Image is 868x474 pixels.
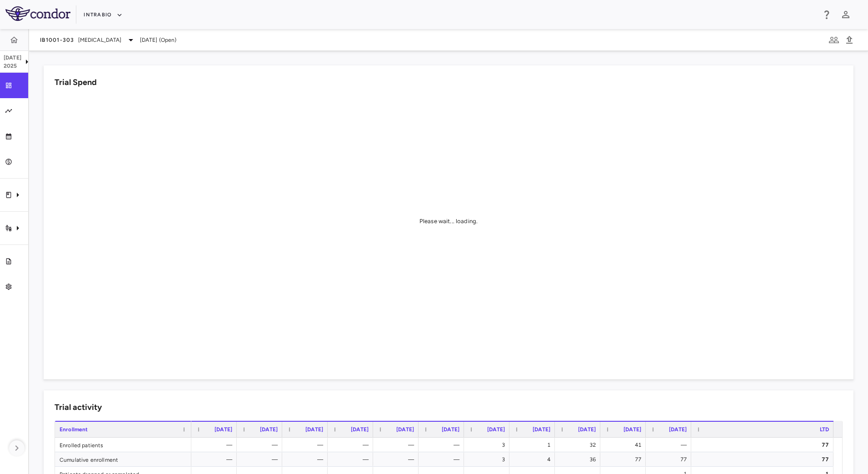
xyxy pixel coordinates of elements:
span: LTD [820,426,829,433]
div: 77 [609,452,641,467]
p: [DATE] [4,54,21,62]
div: 77 [654,452,687,467]
div: 77 [699,452,829,467]
div: 1 [518,438,550,452]
div: 36 [563,452,596,467]
span: [DATE] [215,426,232,433]
span: Enrollment [60,426,88,433]
span: [DATE] [396,426,414,433]
div: — [336,452,369,467]
h6: Trial activity [55,401,102,414]
span: [DATE] [669,426,687,433]
div: — [245,438,278,452]
span: [DATE] (Open) [140,36,177,44]
span: [DATE] [578,426,596,433]
img: logo-full-SnFGN8VE.png [5,6,70,21]
span: [DATE] [260,426,278,433]
span: [DATE] [305,426,323,433]
div: 3 [472,452,505,467]
div: — [290,452,323,467]
div: 41 [609,438,641,452]
p: 2025 [4,62,21,70]
div: 32 [563,438,596,452]
div: Please wait... loading. [419,217,478,225]
span: [DATE] [487,426,505,433]
div: Cumulative enrollment [55,452,191,466]
h6: Trial Spend [55,76,97,89]
span: [DATE] [624,426,641,433]
div: Enrolled patients [55,438,191,452]
span: IB1001-303 [40,36,75,44]
div: — [381,438,414,452]
div: 77 [699,438,829,452]
div: 4 [518,452,550,467]
div: — [336,438,369,452]
span: [DATE] [533,426,550,433]
span: [DATE] [442,426,459,433]
div: — [381,452,414,467]
div: — [200,438,232,452]
div: — [245,452,278,467]
div: — [427,438,459,452]
div: 3 [472,438,505,452]
span: [DATE] [351,426,369,433]
div: — [290,438,323,452]
span: [MEDICAL_DATA] [78,36,122,44]
div: — [654,438,687,452]
div: — [200,452,232,467]
button: IntraBio [84,8,123,22]
div: — [427,452,459,467]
